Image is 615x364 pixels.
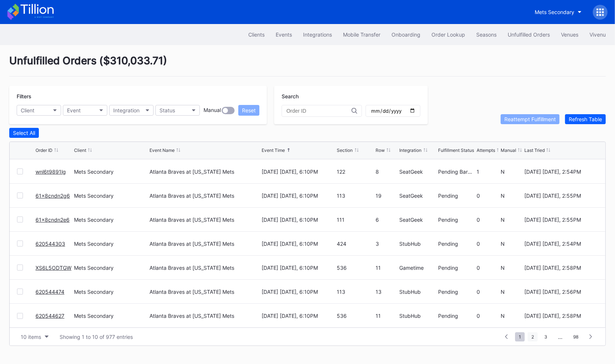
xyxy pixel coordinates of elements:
a: 620544474 [36,289,64,295]
div: Event Time [262,147,285,153]
button: Reattempt Fulfillment [501,114,559,124]
div: N [501,193,523,199]
div: Refresh Table [569,116,602,122]
a: 620544627 [36,313,64,319]
a: wnl6t9891lg [36,169,66,175]
div: Event Name [149,147,175,153]
a: Unfulfilled Orders [502,28,555,41]
div: Clients [248,31,265,38]
div: Unfulfilled Orders ( $310,033.71 ) [9,54,606,76]
button: Venues [555,28,584,41]
div: [DATE] [DATE], 2:56PM [524,289,598,295]
div: 536 [337,265,374,271]
div: Order ID [36,147,53,153]
div: Integration [400,147,422,153]
div: N [501,169,523,175]
button: Onboarding [386,28,426,41]
button: Client [17,105,61,116]
div: N [501,289,523,295]
div: Atlanta Braves at [US_STATE] Mets [149,217,234,223]
div: Fulfillment Status [438,147,474,153]
div: Pending [438,313,475,319]
a: Events [270,28,298,41]
div: SeatGeek [400,193,436,199]
div: [DATE] [DATE], 2:54PM [524,241,598,247]
div: [DATE] [DATE], 2:55PM [524,217,598,223]
div: 8 [376,169,398,175]
button: Mobile Transfer [337,28,386,41]
a: Clients [243,28,270,41]
button: Event [63,105,107,116]
div: [DATE] [DATE], 2:58PM [524,265,598,271]
button: Status [155,105,200,116]
a: XS6L5ODTGW [36,265,71,271]
button: Integrations [298,28,337,41]
button: Integration [109,105,154,116]
div: 13 [376,289,398,295]
div: 113 [337,193,374,199]
div: StubHub [400,313,436,319]
div: 0 [477,193,499,199]
div: Onboarding [391,31,420,38]
div: 6 [376,217,398,223]
div: [DATE] [DATE], 6:10PM [262,217,335,223]
button: Refresh Table [565,114,606,124]
div: Seasons [476,31,497,38]
div: Pending Barcode Validation [438,169,475,175]
div: Select All [13,130,35,136]
div: 19 [376,193,398,199]
div: Mets Secondary [74,217,148,223]
div: 0 [477,265,499,271]
div: Mobile Transfer [343,31,380,38]
a: 61x8cndn2e6 [36,217,70,223]
div: N [501,313,523,319]
div: 122 [337,169,374,175]
div: Events [276,31,292,38]
button: Select All [9,128,39,138]
div: 536 [337,313,374,319]
div: Manual [501,147,516,153]
div: Vivenu [589,31,606,38]
div: [DATE] [DATE], 2:54PM [524,169,598,175]
div: 11 [376,265,398,271]
div: SeatGeek [400,217,436,223]
div: Filters [17,93,259,99]
div: [DATE] [DATE], 6:10PM [262,289,335,295]
div: 111 [337,217,374,223]
a: Vivenu [584,28,611,41]
div: Gametime [400,265,436,271]
div: Reattempt Fulfillment [504,116,556,122]
div: 10 items [21,334,41,340]
div: 3 [376,241,398,247]
div: [DATE] [DATE], 6:10PM [262,313,335,319]
div: Mets Secondary [74,313,148,319]
div: Reset [242,107,256,113]
div: Pending [438,217,475,223]
div: Mets Secondary [74,289,148,295]
div: [DATE] [DATE], 6:10PM [262,241,335,247]
div: Atlanta Braves at [US_STATE] Mets [149,265,234,271]
a: Seasons [471,28,502,41]
a: 61x8cndn2g6 [36,193,70,199]
div: Manual [204,107,221,114]
div: Mets Secondary [74,193,148,199]
div: Pending [438,289,475,295]
div: Pending [438,241,475,247]
button: Order Lookup [426,28,471,41]
span: 3 [541,332,551,341]
div: Status [159,107,175,113]
div: Atlanta Braves at [US_STATE] Mets [149,169,234,175]
div: N [501,265,523,271]
div: [DATE] [DATE], 2:55PM [524,193,598,199]
div: Integrations [303,31,332,38]
div: StubHub [400,241,436,247]
div: Mets Secondary [535,9,574,15]
div: Event [67,107,81,113]
span: 98 [569,332,582,341]
div: Client [74,147,86,153]
input: Order ID [286,108,352,114]
div: Client [21,107,34,113]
